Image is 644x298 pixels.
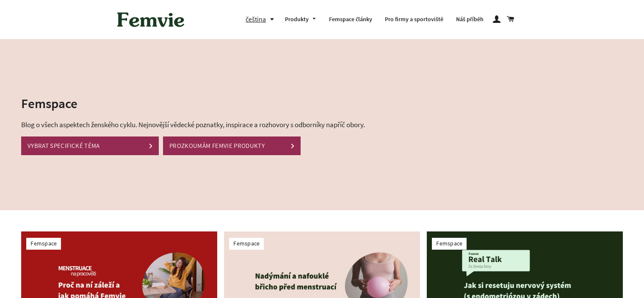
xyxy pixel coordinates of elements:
h2: Femspace [21,94,375,112]
a: Femspace [30,240,57,247]
a: PROZKOUMÁM FEMVIE PRODUKTY [163,136,301,155]
a: VYBRAT SPECIFICKÉ TÉMA [21,136,159,155]
a: Femspace [436,240,462,247]
p: Blog o všech aspektech ženského cyklu. Nejnovější vědecké poznatky, inspirace a rozhovory s odbor... [21,119,375,131]
a: Femspace články [323,8,379,31]
img: Femvie [113,6,189,33]
a: Náš příběh [450,8,490,31]
a: Produkty [279,8,323,31]
a: Femspace [233,240,260,247]
a: Pro firmy a sportoviště [379,8,450,31]
button: čeština [246,14,279,25]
